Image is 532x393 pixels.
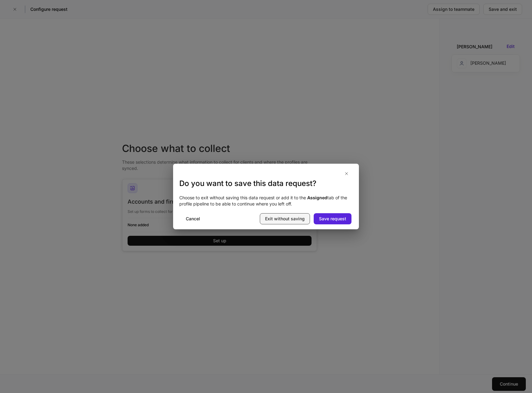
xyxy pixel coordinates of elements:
button: Cancel [181,213,205,224]
div: Save request [319,216,346,222]
div: Cancel [186,216,200,222]
strong: Assigned [307,195,327,200]
div: Exit without saving [265,216,305,222]
div: Choose to exit without saving this data request or add it to the tab of the profile pipeline to b... [173,188,359,213]
h3: Do you want to save this data request? [179,179,353,188]
button: Exit without saving [260,213,310,224]
button: Save request [314,213,351,224]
